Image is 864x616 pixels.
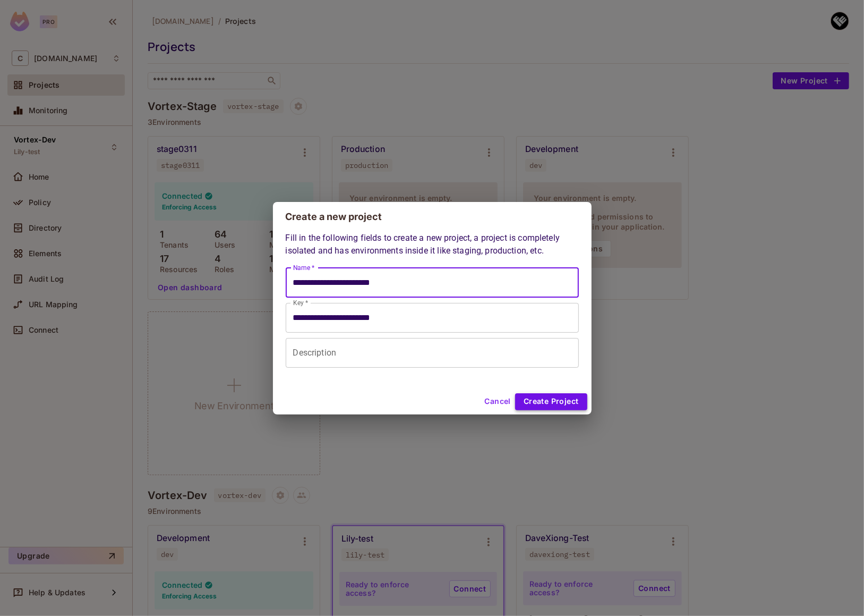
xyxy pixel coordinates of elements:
button: Cancel [480,393,515,410]
button: Create Project [515,393,587,410]
div: Fill in the following fields to create a new project, a project is completely isolated and has en... [286,232,579,368]
label: Name * [293,263,314,272]
h2: Create a new project [273,202,592,232]
label: Key * [293,298,308,307]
